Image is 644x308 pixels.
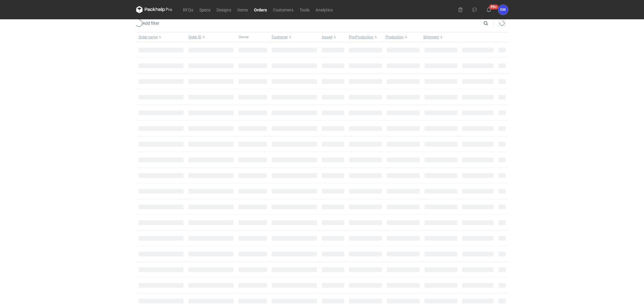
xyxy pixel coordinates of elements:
button: Pre-Production [347,32,384,42]
a: Orders [251,6,270,13]
a: Designs [213,6,234,13]
span: Issued [322,35,332,40]
button: EM [498,5,508,15]
button: Shipment [422,32,460,42]
a: Tools [296,6,312,13]
button: Customer [269,32,319,42]
span: Order name [139,35,158,40]
button: 99+ [484,5,494,14]
a: RFQs [180,6,196,13]
button: Order name [136,32,186,42]
div: Ewelina Macek [498,5,508,15]
button: Issued [319,32,347,42]
span: Owner [239,35,249,40]
button: Add filter [135,20,160,27]
span: Customer [272,35,288,40]
span: Pre-Production [349,35,373,40]
span: Order ID [188,35,201,40]
svg: Packhelp Pro [136,6,172,13]
a: Analytics [312,6,336,13]
span: Shipment [423,35,439,40]
span: Production [386,35,404,40]
input: Search [482,20,501,27]
a: Customers [270,6,296,13]
button: Order ID [186,32,236,42]
a: Specs [196,6,213,13]
button: Production [384,32,422,42]
a: Items [234,6,251,13]
span: Add filter [135,20,159,27]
